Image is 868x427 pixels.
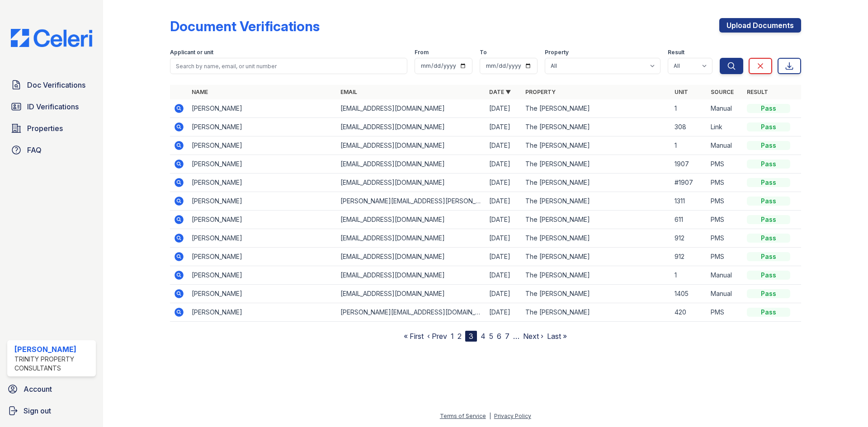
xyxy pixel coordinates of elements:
[486,285,522,303] td: [DATE]
[170,49,213,56] label: Applicant or unit
[340,89,357,95] a: Email
[747,215,790,224] div: Pass
[707,99,743,118] td: Manual
[7,76,96,94] a: Doc Verifications
[404,332,424,341] a: « First
[671,285,707,303] td: 1405
[4,402,99,420] a: Sign out
[707,303,743,322] td: PMS
[489,413,491,419] div: |
[747,271,790,280] div: Pass
[440,413,486,419] a: Terms of Service
[525,89,556,95] a: Property
[747,104,790,113] div: Pass
[522,248,670,266] td: The [PERSON_NAME]
[671,99,707,118] td: 1
[188,303,337,322] td: [PERSON_NAME]
[170,18,320,34] div: Document Verifications
[27,123,63,134] span: Properties
[747,289,790,298] div: Pass
[707,155,743,174] td: PMS
[481,332,486,341] a: 4
[415,49,429,56] label: From
[523,332,543,341] a: Next ›
[747,308,790,317] div: Pass
[522,229,670,248] td: The [PERSON_NAME]
[188,266,337,285] td: [PERSON_NAME]
[337,192,486,211] td: [PERSON_NAME][EMAIL_ADDRESS][PERSON_NAME][DOMAIN_NAME]
[188,229,337,248] td: [PERSON_NAME]
[188,155,337,174] td: [PERSON_NAME]
[486,248,522,266] td: [DATE]
[188,118,337,136] td: [PERSON_NAME]
[675,89,688,95] a: Unit
[24,405,51,416] span: Sign out
[707,118,743,136] td: Link
[671,248,707,266] td: 912
[513,331,519,342] span: …
[486,303,522,322] td: [DATE]
[545,49,569,56] label: Property
[707,285,743,303] td: Manual
[4,380,99,398] a: Account
[671,118,707,136] td: 308
[7,98,96,116] a: ID Verifications
[188,174,337,192] td: [PERSON_NAME]
[14,355,92,373] div: Trinity Property Consultants
[489,332,493,341] a: 5
[671,229,707,248] td: 912
[671,155,707,174] td: 1907
[671,211,707,229] td: 611
[458,332,462,341] a: 2
[486,229,522,248] td: [DATE]
[671,303,707,322] td: 420
[671,192,707,211] td: 1311
[427,332,447,341] a: ‹ Prev
[707,211,743,229] td: PMS
[707,266,743,285] td: Manual
[505,332,509,341] a: 7
[486,99,522,118] td: [DATE]
[671,266,707,285] td: 1
[480,49,487,56] label: To
[522,118,670,136] td: The [PERSON_NAME]
[337,174,486,192] td: [EMAIL_ADDRESS][DOMAIN_NAME]
[711,89,734,95] a: Source
[486,174,522,192] td: [DATE]
[337,248,486,266] td: [EMAIL_ADDRESS][DOMAIN_NAME]
[27,145,42,155] span: FAQ
[707,229,743,248] td: PMS
[188,192,337,211] td: [PERSON_NAME]
[707,136,743,155] td: Manual
[747,252,790,261] div: Pass
[522,285,670,303] td: The [PERSON_NAME]
[24,384,52,394] span: Account
[747,178,790,187] div: Pass
[337,99,486,118] td: [EMAIL_ADDRESS][DOMAIN_NAME]
[747,141,790,150] div: Pass
[337,211,486,229] td: [EMAIL_ADDRESS][DOMAIN_NAME]
[4,29,99,47] img: CE_Logo_Blue-a8612792a0a2168367f1c8372b55b34899dd931a85d93a1a3d3e32e68fde9ad4.png
[188,99,337,118] td: [PERSON_NAME]
[337,303,486,322] td: [PERSON_NAME][EMAIL_ADDRESS][DOMAIN_NAME]
[192,89,208,95] a: Name
[27,101,79,112] span: ID Verifications
[337,118,486,136] td: [EMAIL_ADDRESS][DOMAIN_NAME]
[719,18,801,33] a: Upload Documents
[188,248,337,266] td: [PERSON_NAME]
[707,248,743,266] td: PMS
[497,332,501,341] a: 6
[522,155,670,174] td: The [PERSON_NAME]
[337,136,486,155] td: [EMAIL_ADDRESS][DOMAIN_NAME]
[27,80,85,90] span: Doc Verifications
[547,332,567,341] a: Last »
[337,155,486,174] td: [EMAIL_ADDRESS][DOMAIN_NAME]
[7,141,96,159] a: FAQ
[486,192,522,211] td: [DATE]
[668,49,684,56] label: Result
[707,192,743,211] td: PMS
[522,174,670,192] td: The [PERSON_NAME]
[486,155,522,174] td: [DATE]
[188,136,337,155] td: [PERSON_NAME]
[747,122,790,131] div: Pass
